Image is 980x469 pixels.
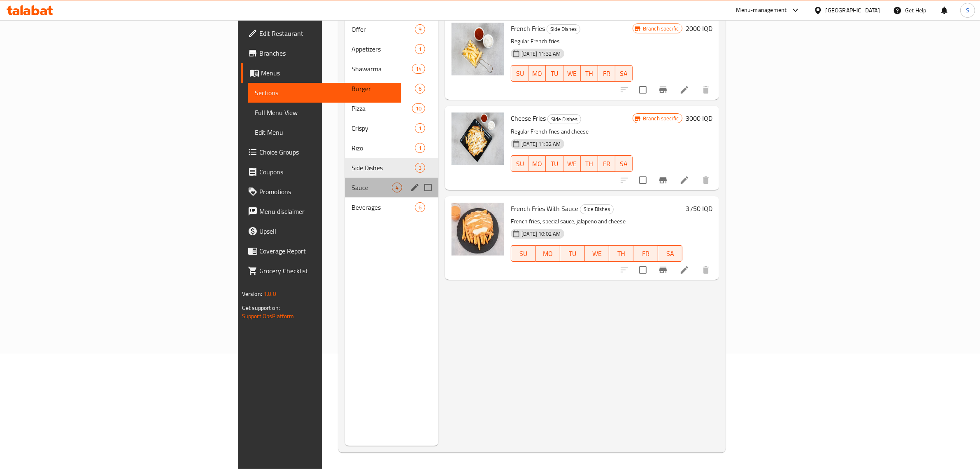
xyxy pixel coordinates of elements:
[640,115,682,122] span: Branch specific
[345,59,438,79] div: Shawarma14
[536,245,560,262] button: MO
[653,170,673,190] button: Branch-specific-item
[241,63,402,83] a: Menus
[248,83,402,103] a: Sections
[415,85,425,93] span: 6
[259,266,395,276] span: Grocery Checklist
[255,108,395,117] span: Full Menu View
[539,248,557,260] span: MO
[351,103,412,113] span: Pizza
[409,181,421,194] button: edit
[511,216,682,227] p: French fries, special sauce, jalapeno and cheese
[259,147,395,157] span: Choice Groups
[351,24,415,34] span: Offer
[255,88,395,98] span: Sections
[615,155,633,172] button: SA
[619,68,629,80] span: SA
[680,85,689,95] a: Edit menu item
[680,175,689,185] a: Edit menu item
[511,127,633,137] p: Regular French fries and cheese
[528,65,546,82] button: MO
[412,65,425,73] span: 14
[736,5,787,15] div: Menu-management
[452,23,504,75] img: French Fries
[259,48,395,58] span: Branches
[658,245,682,262] button: SA
[511,36,633,47] p: Regular French fries
[514,158,525,170] span: SU
[511,22,545,35] span: French Fries
[242,311,294,321] a: Support.OpsPlatform
[634,261,652,279] span: Select to update
[415,144,425,152] span: 1
[345,118,438,138] div: Crispy1
[345,138,438,158] div: Rizo1
[345,16,438,220] nav: Menu sections
[633,245,658,262] button: FR
[241,241,402,261] a: Coverage Report
[549,158,560,170] span: TU
[547,24,580,34] div: Side Dishes
[412,105,425,113] span: 10
[351,202,415,212] span: Beverages
[351,143,415,153] span: Rizo
[634,81,652,98] span: Select to update
[546,155,563,172] button: TU
[588,248,606,260] span: WE
[351,163,415,173] span: Side Dishes
[259,28,395,38] span: Edit Restaurant
[415,164,425,172] span: 3
[415,26,425,33] span: 9
[259,187,395,197] span: Promotions
[345,178,438,197] div: Sauce4edit
[511,202,578,215] span: French Fries With Sauce
[563,65,581,82] button: WE
[696,260,716,280] button: delete
[351,183,392,192] span: Sauce
[661,248,679,260] span: SA
[546,65,563,82] button: TU
[412,103,425,113] div: items
[548,115,581,124] span: Side Dishes
[345,39,438,59] div: Appetizers1
[415,202,425,212] div: items
[248,122,402,142] a: Edit Menu
[653,260,673,280] button: Branch-specific-item
[248,103,402,122] a: Full Menu View
[351,123,415,133] span: Crispy
[609,245,633,262] button: TH
[351,44,415,54] span: Appetizers
[680,265,689,275] a: Edit menu item
[241,182,402,202] a: Promotions
[351,64,412,74] span: Shawarma
[242,303,280,313] span: Get support on:
[518,140,564,148] span: [DATE] 11:32 AM
[563,248,581,260] span: TU
[567,68,577,80] span: WE
[345,19,438,39] div: Offer9
[345,158,438,178] div: Side Dishes3
[580,204,613,214] span: Side Dishes
[452,203,504,256] img: French Fries With Sauce
[653,80,673,100] button: Branch-specific-item
[415,24,425,34] div: items
[255,127,395,137] span: Edit Menu
[345,197,438,217] div: Beverages6
[581,155,598,172] button: TH
[241,142,402,162] a: Choice Groups
[511,112,546,124] span: Cheese Fries
[563,155,581,172] button: WE
[598,155,615,172] button: FR
[415,204,425,211] span: 6
[241,202,402,221] a: Menu disclaimer
[412,64,425,74] div: items
[241,261,402,281] a: Grocery Checklist
[415,45,425,53] span: 1
[598,65,615,82] button: FR
[560,245,584,262] button: TU
[511,65,528,82] button: SU
[452,113,504,165] img: Cheese Fries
